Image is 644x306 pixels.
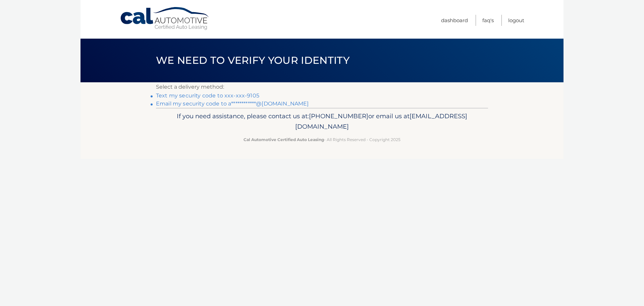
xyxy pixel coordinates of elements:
p: Select a delivery method: [156,82,488,92]
a: Logout [508,15,524,26]
a: Cal Automotive [120,7,210,31]
span: [PHONE_NUMBER] [309,112,368,120]
p: - All Rights Reserved - Copyright 2025 [160,136,484,143]
p: If you need assistance, please contact us at: or email us at [160,111,484,132]
a: Dashboard [441,15,468,26]
a: FAQ's [482,15,494,26]
a: Text my security code to xxx-xxx-9105 [156,92,259,99]
strong: Cal Automotive Certified Auto Leasing [244,137,324,142]
span: We need to verify your identity [156,54,350,67]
